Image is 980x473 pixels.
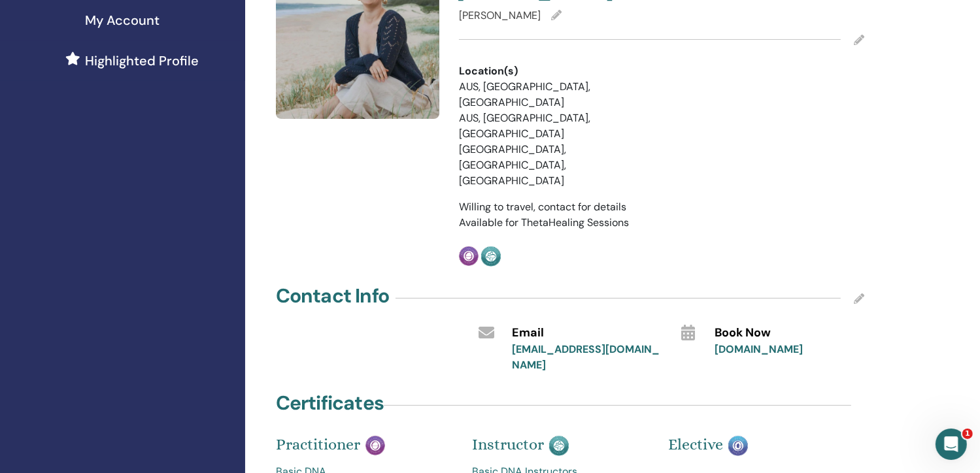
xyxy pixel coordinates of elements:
a: [EMAIL_ADDRESS][DOMAIN_NAME] [513,342,660,372]
iframe: Intercom live chat [936,429,967,460]
span: Book Now [715,325,771,342]
span: 1 [962,429,973,439]
span: Location(s) [459,63,518,79]
span: Instructor [472,435,544,453]
li: [GEOGRAPHIC_DATA], [GEOGRAPHIC_DATA], [GEOGRAPHIC_DATA] [459,142,617,189]
span: Elective [668,435,723,453]
span: Practitioner [276,435,360,453]
span: Email [513,325,545,342]
span: Willing to travel, contact for details [459,200,626,214]
span: My Account [85,10,160,30]
h4: Certificates [276,391,384,415]
li: AUS, [GEOGRAPHIC_DATA], [GEOGRAPHIC_DATA] [459,110,617,142]
span: Available for ThetaHealing Sessions [459,216,629,229]
span: Highlighted Profile [85,51,199,71]
a: [DOMAIN_NAME] [715,342,803,356]
h4: Contact Info [276,284,389,308]
span: [PERSON_NAME] [459,8,541,22]
li: AUS, [GEOGRAPHIC_DATA], [GEOGRAPHIC_DATA] [459,79,617,110]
